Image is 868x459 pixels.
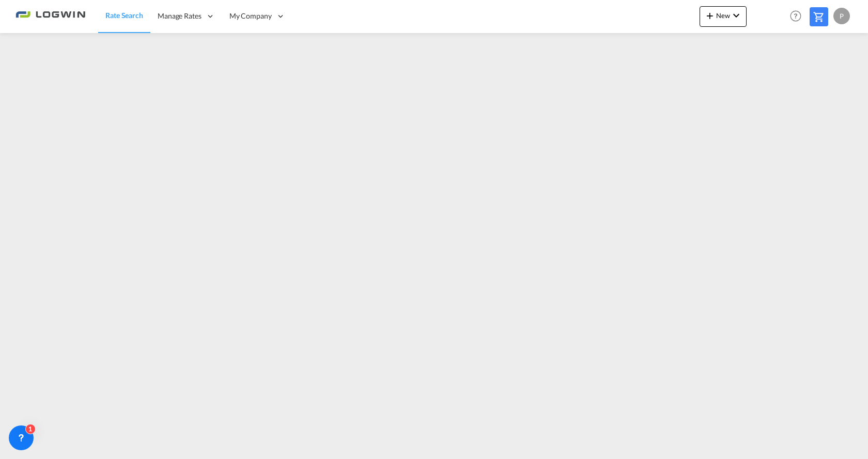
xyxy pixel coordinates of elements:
[229,11,272,21] span: My Company
[730,9,742,22] md-icon: icon-chevron-down
[704,11,742,20] span: New
[700,6,747,27] button: icon-plus 400-fgNewicon-chevron-down
[833,8,850,24] div: P
[787,7,810,26] div: Help
[704,9,716,22] md-icon: icon-plus 400-fg
[105,11,143,20] span: Rate Search
[158,11,202,21] span: Manage Rates
[16,5,85,28] img: 2761ae10d95411efa20a1f5e0282d2d7.png
[787,7,804,25] span: Help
